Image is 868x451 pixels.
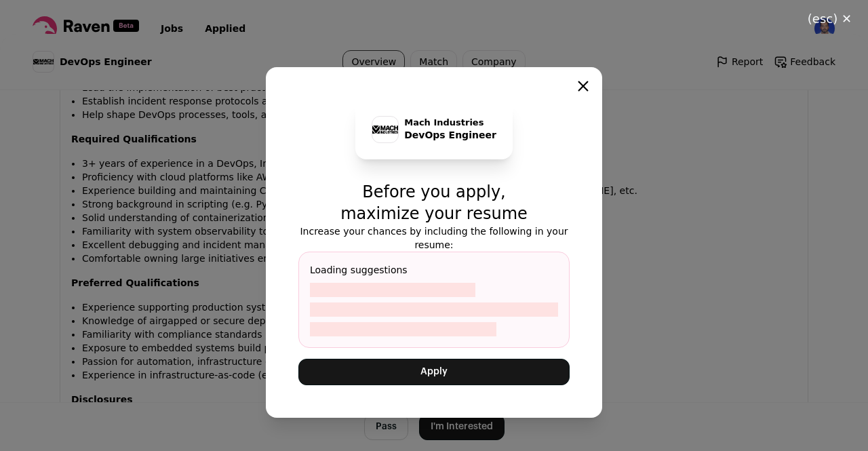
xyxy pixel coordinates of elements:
button: Close modal [578,81,589,92]
p: Increase your chances by including the following in your resume: [298,224,570,252]
p: Mach Industries [404,117,496,128]
img: 1d4e98ef385f54a8ae061c9b7922942154a4b113e8958a771bbb56a3db98c9c2.jpg [372,125,398,133]
p: DevOps Engineer [404,128,496,142]
p: Before you apply, maximize your resume [298,181,570,224]
button: Close modal [791,4,868,34]
button: Apply [298,359,570,385]
div: Loading suggestions [298,252,570,348]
